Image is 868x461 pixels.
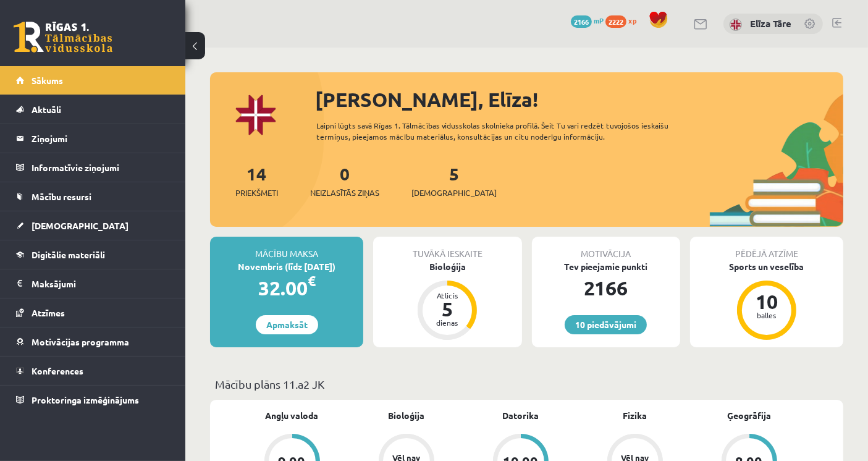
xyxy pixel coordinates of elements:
[690,260,843,342] a: Sports un veselība 10 balles
[32,336,129,347] span: Motivācijas programma
[32,124,170,153] legend: Ziņojumi
[16,269,170,298] a: Maksājumi
[16,153,170,182] a: Informatīvie ziņojumi
[690,237,843,260] div: Pēdējā atzīme
[210,237,363,260] div: Mācību maksa
[690,260,843,273] div: Sports un veselība
[727,409,771,422] a: Ģeogrāfija
[32,365,83,376] span: Konferences
[16,66,170,95] a: Sākums
[32,104,61,115] span: Aktuāli
[235,187,278,199] span: Priekšmeti
[750,17,791,30] a: Elīza Tāre
[565,315,647,334] a: 10 piedāvājumi
[388,409,424,422] a: Bioloģija
[16,386,170,414] a: Proktoringa izmēģinājums
[310,163,379,199] a: 0Neizlasītās ziņas
[235,163,278,199] a: 14Priekšmeti
[605,15,643,25] a: 2222 xp
[411,187,497,199] span: [DEMOGRAPHIC_DATA]
[411,163,497,199] a: 5[DEMOGRAPHIC_DATA]
[373,237,521,260] div: Tuvākā ieskaite
[16,328,170,356] a: Motivācijas programma
[373,260,521,273] div: Bioloģija
[32,307,65,318] span: Atzīmes
[748,311,785,319] div: balles
[571,15,592,28] span: 2166
[429,299,466,319] div: 5
[32,191,91,202] span: Mācību resursi
[308,272,316,290] span: €
[316,120,696,142] div: Laipni lūgts savā Rīgas 1. Tālmācības vidusskolas skolnieka profilā. Šeit Tu vari redzēt tuvojošo...
[16,357,170,385] a: Konferences
[532,260,680,273] div: Tev pieejamie punkti
[14,22,112,53] a: Rīgas 1. Tālmācības vidusskola
[32,394,139,405] span: Proktoringa izmēģinājums
[571,15,604,25] a: 2166 mP
[532,237,680,260] div: Motivācija
[605,15,626,28] span: 2222
[502,409,539,422] a: Datorika
[16,95,170,124] a: Aktuāli
[32,220,129,231] span: [DEMOGRAPHIC_DATA]
[373,260,521,342] a: Bioloģija Atlicis 5 dienas
[628,15,636,25] span: xp
[16,298,170,327] a: Atzīmes
[210,260,363,273] div: Novembris (līdz [DATE])
[16,211,170,240] a: [DEMOGRAPHIC_DATA]
[16,240,170,269] a: Digitālie materiāli
[256,315,318,334] a: Apmaksāt
[32,269,170,298] legend: Maksājumi
[310,187,379,199] span: Neizlasītās ziņas
[215,376,838,392] p: Mācību plāns 11.a2 JK
[32,75,63,86] span: Sākums
[532,273,680,303] div: 2166
[32,249,105,260] span: Digitālie materiāli
[315,85,843,114] div: [PERSON_NAME], Elīza!
[429,292,466,299] div: Atlicis
[266,409,319,422] a: Angļu valoda
[210,273,363,303] div: 32.00
[429,319,466,326] div: dienas
[623,409,647,422] a: Fizika
[16,182,170,211] a: Mācību resursi
[32,153,170,182] legend: Informatīvie ziņojumi
[16,124,170,153] a: Ziņojumi
[748,292,785,311] div: 10
[730,19,742,31] img: Elīza Tāre
[594,15,604,25] span: mP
